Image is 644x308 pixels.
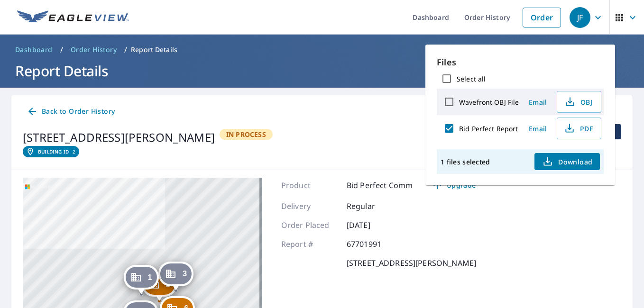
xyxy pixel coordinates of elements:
[281,238,338,250] p: Report #
[526,98,549,107] span: Email
[526,124,549,133] span: Email
[347,180,413,191] p: Bid Perfect Comm
[570,7,590,28] div: JF
[71,45,117,54] span: Order History
[23,103,119,120] a: Back to Order History
[281,180,338,191] p: Product
[557,118,601,139] button: PDF
[60,44,63,55] li: /
[563,123,593,134] span: PDF
[523,121,553,136] button: Email
[542,156,592,167] span: Download
[437,56,604,69] p: Files
[347,238,404,250] p: 67701991
[38,149,69,154] em: Building ID
[563,96,593,108] span: OBJ
[27,106,115,118] span: Back to Order History
[347,257,476,269] p: [STREET_ADDRESS][PERSON_NAME]
[124,44,127,55] li: /
[23,129,215,146] div: [STREET_ADDRESS][PERSON_NAME]
[221,130,272,139] span: In Process
[147,274,152,281] span: 1
[534,153,600,170] button: Download
[23,146,79,157] a: Building ID2
[347,219,404,231] p: [DATE]
[347,200,404,212] p: Regular
[424,178,483,193] a: Upgrade
[183,270,187,277] span: 3
[158,262,193,291] div: Dropped pin, building 3, Commercial property, 2005 N Edwards Ave Mount Pleasant, TX 75455
[67,42,120,57] a: Order History
[523,8,561,27] a: Order
[523,95,553,109] button: Email
[17,10,129,25] img: EV Logo
[11,42,56,57] a: Dashboard
[459,98,519,107] label: Wavefront OBJ File
[281,219,338,231] p: Order Placed
[11,42,633,57] nav: breadcrumb
[457,74,486,83] label: Select all
[11,61,633,81] h1: Report Details
[459,124,518,133] label: Bid Perfect Report
[557,91,601,113] button: OBJ
[15,45,53,54] span: Dashboard
[123,265,158,294] div: Dropped pin, building 1, Commercial property, 2009 N Edwards Ave Mount Pleasant, TX 75455
[281,200,338,212] p: Delivery
[441,157,490,166] p: 1 files selected
[131,45,177,54] p: Report Details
